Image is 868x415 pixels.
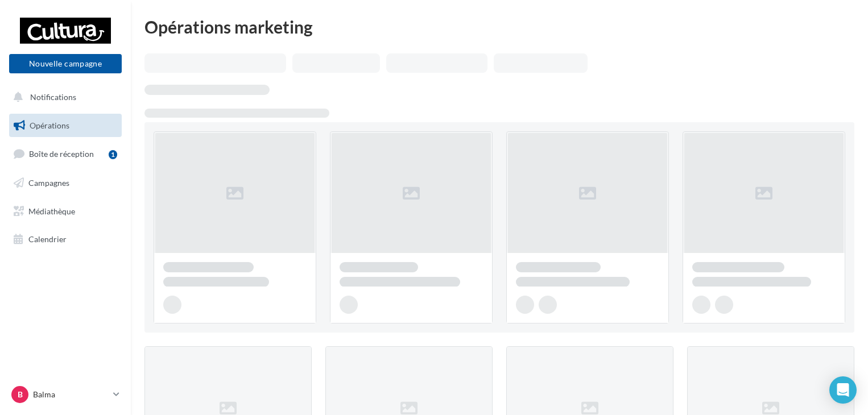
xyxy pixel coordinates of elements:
[7,142,124,166] a: Boîte de réception1
[30,92,76,102] span: Notifications
[109,150,117,159] div: 1
[28,178,69,188] span: Campagnes
[28,234,67,244] span: Calendrier
[7,200,124,223] a: Médiathèque
[9,384,122,405] a: B Balma
[33,389,109,400] p: Balma
[7,85,119,109] button: Notifications
[7,114,124,138] a: Opérations
[9,54,122,73] button: Nouvelle campagne
[7,227,124,251] a: Calendrier
[144,18,854,35] div: Opérations marketing
[29,149,94,159] span: Boîte de réception
[7,171,124,195] a: Campagnes
[829,376,857,404] div: Open Intercom Messenger
[30,121,69,130] span: Opérations
[28,206,75,215] span: Médiathèque
[18,389,23,400] span: B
